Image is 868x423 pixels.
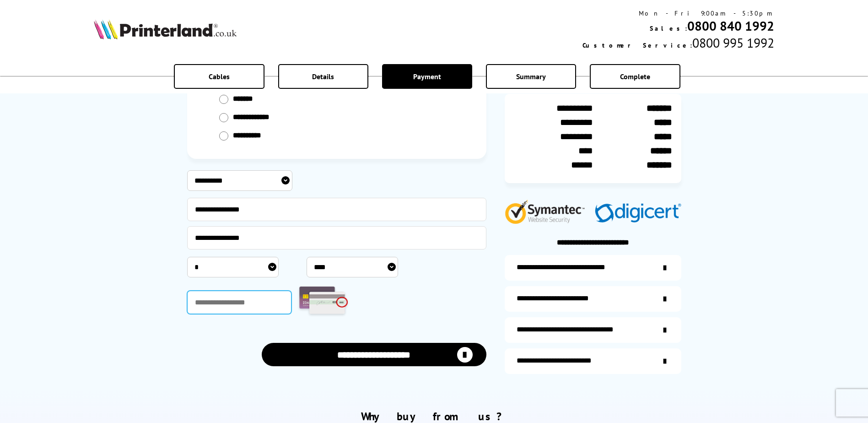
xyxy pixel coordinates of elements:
[687,17,774,34] a: 0800 840 1992
[516,72,546,81] span: Summary
[413,72,441,81] span: Payment
[692,34,774,51] span: 0800 995 1992
[505,255,681,281] a: additional-ink
[582,41,692,49] span: Customer Service:
[209,72,230,81] span: Cables
[505,317,681,343] a: additional-cables
[620,72,650,81] span: Complete
[505,286,681,312] a: items-arrive
[650,24,687,33] span: Sales:
[312,72,334,81] span: Details
[582,9,774,17] div: Mon - Fri 9:00am - 5:30pm
[94,19,237,39] img: Printerland Logo
[505,348,681,374] a: secure-website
